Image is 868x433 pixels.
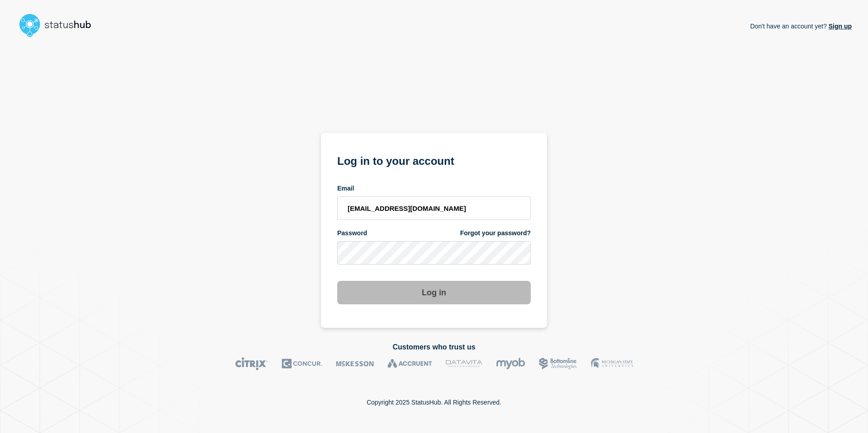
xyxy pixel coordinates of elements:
[337,152,531,168] h1: Log in to your account
[367,399,501,406] p: Copyright 2025 StatusHub. All Rights Reserved.
[16,343,852,351] h2: Customers who trust us
[337,241,531,265] input: password input
[337,184,354,193] span: Email
[446,357,482,370] img: DataVita logo
[827,23,852,30] a: Sign up
[750,15,852,37] p: Don't have an account yet?
[337,196,531,220] input: email input
[496,357,525,370] img: myob logo
[539,357,577,370] img: Bottomline logo
[387,357,432,370] img: Accruent logo
[337,229,367,237] span: Password
[16,11,102,40] img: StatusHub logo
[282,357,322,370] img: Concur logo
[336,357,374,370] img: McKesson logo
[460,229,531,237] a: Forgot your password?
[337,281,531,304] button: Log in
[235,357,268,370] img: Citrix logo
[591,357,633,370] img: MSU logo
